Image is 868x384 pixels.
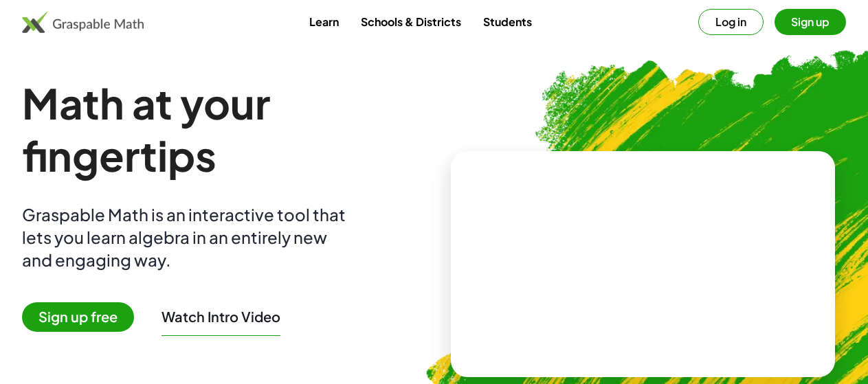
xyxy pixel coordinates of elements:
a: Learn [298,9,350,34]
div: Graspable Math is an interactive tool that lets you learn algebra in an entirely new and engaging... [22,203,352,271]
a: Students [472,9,543,34]
button: Watch Intro Video [162,308,280,326]
button: Sign up [775,9,846,35]
video: What is this? This is dynamic math notation. Dynamic math notation plays a central role in how Gr... [539,212,746,315]
a: Schools & Districts [350,9,472,34]
button: Log in [698,9,764,35]
span: Sign up free [22,302,134,332]
h1: Math at your fingertips [22,77,429,181]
